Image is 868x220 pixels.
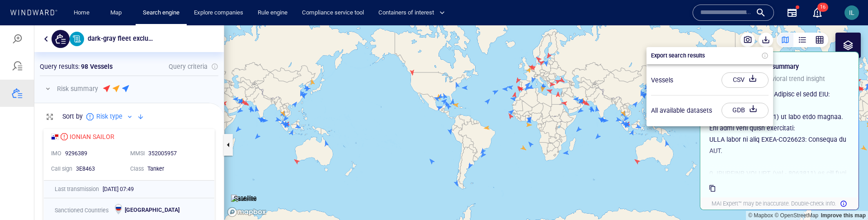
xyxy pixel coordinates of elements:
[812,7,823,18] div: Notification center
[139,5,183,21] a: Search engine
[375,5,453,21] button: Containers of interest
[190,5,247,21] a: Explore companies
[843,4,861,22] button: IL
[67,5,96,21] button: Home
[378,8,445,18] span: Containers of interest
[807,2,828,24] button: 16
[731,77,747,92] div: GDB
[70,5,93,21] a: Home
[817,3,828,12] span: 16
[731,47,746,62] div: CSV
[722,77,769,93] button: GDB
[254,5,291,21] a: Rule engine
[830,179,861,213] iframe: Chat
[651,26,705,34] p: Export search results
[298,5,368,21] a: Compliance service tool
[651,80,712,91] div: All available datasets
[849,9,854,16] span: IL
[107,5,128,21] a: Map
[651,49,673,60] div: Vessels
[722,47,769,62] button: CSV
[103,5,132,21] button: Map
